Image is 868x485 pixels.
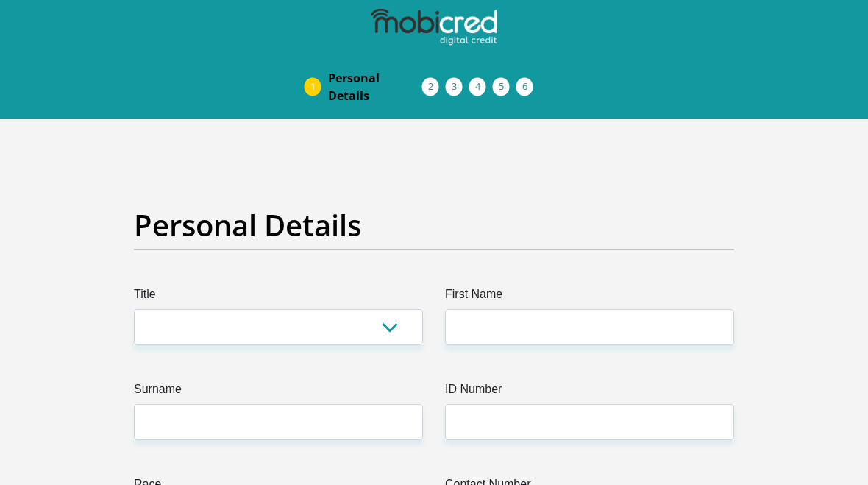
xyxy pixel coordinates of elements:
label: Surname [134,380,423,404]
label: First Name [445,286,734,309]
span: Personal Details [328,69,422,105]
input: First Name [445,309,734,345]
input: ID Number [445,404,734,440]
img: mobicred logo [371,9,497,46]
input: Surname [134,404,423,440]
label: Title [134,286,423,309]
h2: Personal Details [134,208,734,243]
a: PersonalDetails [316,63,434,110]
label: ID Number [445,380,734,404]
